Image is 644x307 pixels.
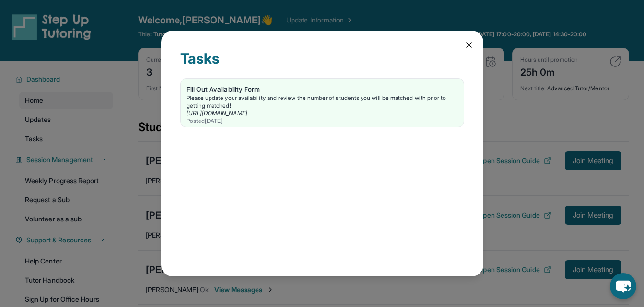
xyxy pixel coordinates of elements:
div: Fill Out Availability Form [187,85,458,94]
a: Fill Out Availability FormPlease update your availability and review the number of students you w... [181,79,464,127]
div: Posted [DATE] [187,117,458,125]
button: chat-button [610,273,636,299]
a: [URL][DOMAIN_NAME] [187,110,247,117]
div: Please update your availability and review the number of students you will be matched with prior ... [187,94,458,110]
div: Tasks [180,50,464,78]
